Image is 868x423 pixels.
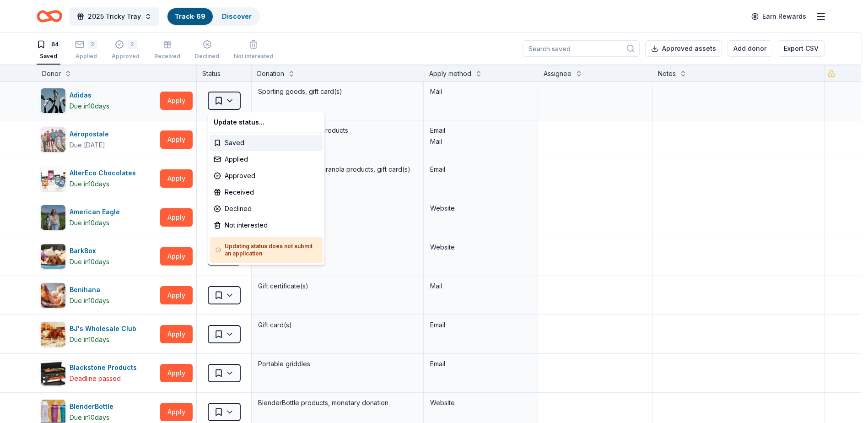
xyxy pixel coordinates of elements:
[210,201,323,217] div: Declined
[216,243,317,257] h5: Updating status does not submit an application
[210,114,323,130] div: Update status...
[210,135,323,151] div: Saved
[210,217,323,233] div: Not interested
[210,151,323,168] div: Applied
[210,184,323,201] div: Received
[210,168,323,184] div: Approved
